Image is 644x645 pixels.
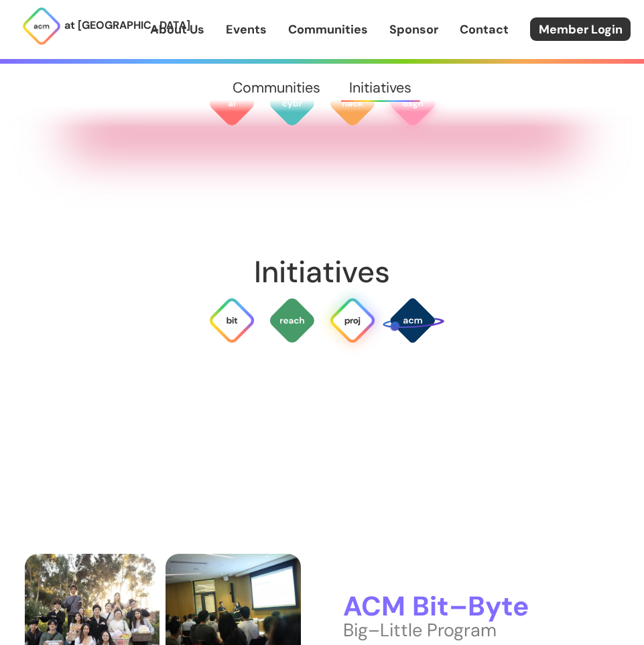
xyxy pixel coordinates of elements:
a: Initiatives [335,64,426,112]
p: at [GEOGRAPHIC_DATA] [64,17,190,34]
a: Communities [288,21,368,38]
a: at [GEOGRAPHIC_DATA] [21,6,150,46]
a: Sponsor [389,21,438,38]
img: ACM Logo [21,6,62,46]
h2: Initiatives [1,248,644,296]
h3: ACM Bit–Byte [343,592,620,622]
a: About Us [150,21,204,38]
a: Communities [218,64,334,112]
img: ACM Projects [328,296,377,345]
a: Events [226,21,267,38]
img: ACM Outreach [268,296,316,345]
img: SPACE [381,288,444,352]
p: Big–Little Program [343,622,620,639]
img: Bit Byte [208,296,256,345]
a: Member Login [530,17,631,41]
a: Contact [460,21,509,38]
